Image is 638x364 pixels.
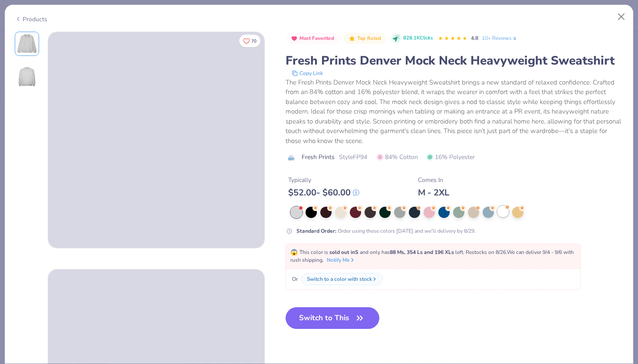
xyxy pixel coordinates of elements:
[286,307,380,329] button: Switch to This
[239,35,260,47] button: Like
[307,275,372,283] div: Switch to a color with stock
[613,9,630,25] button: Close
[291,35,298,42] img: Most Favorited sort
[286,78,624,146] div: The Fresh Prints Denver Mock Neck Heavyweight Sweatshirt brings a new standard of relaxed confide...
[349,35,355,42] img: Top Rated sort
[471,35,478,42] span: 4.8
[296,227,476,235] div: Order using these colors [DATE] and we’ll delivery by 8/29.
[301,273,383,285] button: Switch to a color with stock
[251,39,257,43] span: 70
[288,175,359,185] div: Typically
[377,153,418,162] span: 84% Cotton
[327,256,355,264] button: Notify Me
[357,36,381,41] span: Top Rated
[302,153,335,162] span: Fresh Prints
[286,33,339,44] button: Badge Button
[288,187,359,198] div: $ 52.00 - $ 60.00
[289,69,326,78] button: copy to clipboard
[418,175,449,185] div: Comes In
[296,227,336,234] strong: Standard Order :
[418,187,449,198] div: M - 2XL
[339,153,367,162] span: Style FP94
[438,32,467,45] div: 4.8 Stars
[329,249,358,256] strong: sold out in S
[290,275,298,283] span: Or
[403,35,433,42] span: 828.1K Clicks
[390,249,454,256] strong: 88 Ms, 354 Ls and 196 XLs
[16,33,37,54] img: Front
[290,249,574,263] span: This color is and only has left . Restocks on 8/26. We can deliver 9/4 - 9/6 with rush shipping.
[286,52,624,69] div: Fresh Prints Denver Mock Neck Heavyweight Sweatshirt
[16,66,37,87] img: Back
[482,34,518,42] a: 10+ Reviews
[344,33,385,44] button: Badge Button
[15,15,47,24] div: Products
[290,248,298,257] span: 😱
[427,153,475,162] span: 16% Polyester
[286,154,297,161] img: brand logo
[299,36,334,41] span: Most Favorited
